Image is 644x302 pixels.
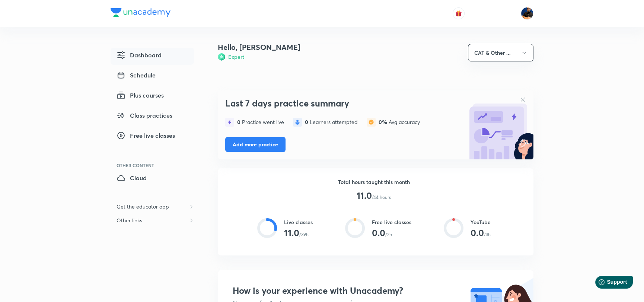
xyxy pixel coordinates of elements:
[111,48,194,65] a: Dashboard
[305,119,358,125] div: Learners attempted
[117,91,164,100] span: Plus courses
[111,108,194,125] a: Class practices
[471,218,491,226] h6: YouTube
[305,118,310,125] span: 0
[338,178,410,186] h6: Total hours taught this month
[111,68,194,85] a: Schedule
[455,10,462,17] img: avatar
[367,118,376,127] img: statistics
[284,228,299,238] h3: 11.0
[284,218,313,226] h6: Live classes
[111,8,170,19] a: Company Logo
[117,111,172,120] span: Class practices
[299,231,309,238] p: /39h
[521,7,533,20] img: Saral Nashier
[218,53,225,61] img: Badge
[357,190,372,201] h3: 11.0
[466,92,533,159] img: bg
[111,128,194,145] a: Free live classes
[225,118,234,127] img: statistics
[117,174,147,182] span: Cloud
[484,231,491,238] p: /3h
[117,163,194,168] div: Other Content
[237,119,284,125] div: Practice went live
[385,231,392,238] p: /2h
[111,171,194,188] a: Cloud
[117,131,175,140] span: Free live classes
[111,213,148,227] h6: Other links
[111,200,175,213] h6: Get the educator app
[228,53,244,61] h6: Expert
[218,42,300,53] h4: Hello, [PERSON_NAME]
[117,71,156,80] span: Schedule
[379,118,389,125] span: 0%
[578,273,636,294] iframe: Help widget launcher
[471,228,484,238] h3: 0.0
[372,194,391,201] p: /44 hours
[372,218,411,226] h6: Free live classes
[225,137,286,152] button: Add more practice
[233,285,403,296] h3: How is your experience with Unacademy?
[372,228,385,238] h3: 0.0
[453,7,465,19] button: avatar
[111,8,170,17] img: Company Logo
[293,118,302,127] img: statistics
[237,118,242,125] span: 0
[379,119,420,125] div: Avg accuracy
[468,44,533,61] button: CAT & Other ...
[117,51,162,60] span: Dashboard
[225,98,463,109] h3: Last 7 days practice summary
[111,88,194,105] a: Plus courses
